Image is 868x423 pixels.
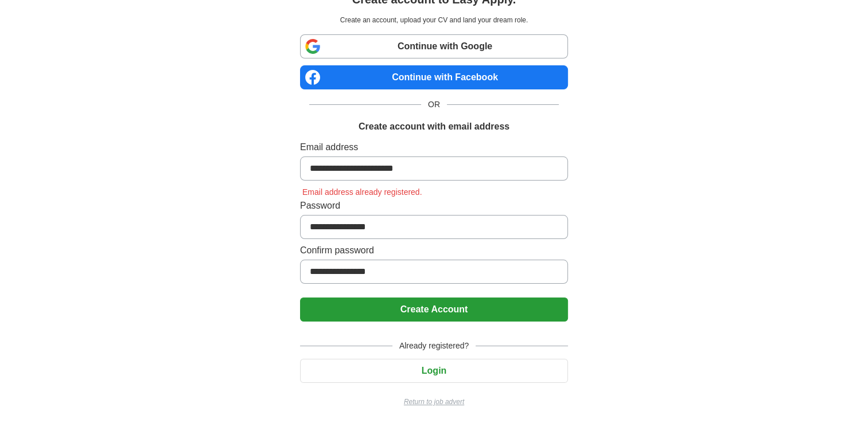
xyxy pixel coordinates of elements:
a: Continue with Facebook [300,65,568,89]
a: Continue with Google [300,34,568,58]
label: Confirm password [300,244,568,257]
button: Create Account [300,297,568,322]
label: Email address [300,140,568,154]
button: Login [300,359,568,383]
label: Password [300,199,568,213]
span: Email address already registered. [300,187,425,197]
a: Return to job advert [300,397,568,407]
span: OR [421,99,447,111]
span: Already registered? [392,340,476,352]
h1: Create account with email address [359,120,509,134]
p: Create an account, upload your CV and land your dream role. [302,15,566,25]
a: Login [300,366,568,375]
